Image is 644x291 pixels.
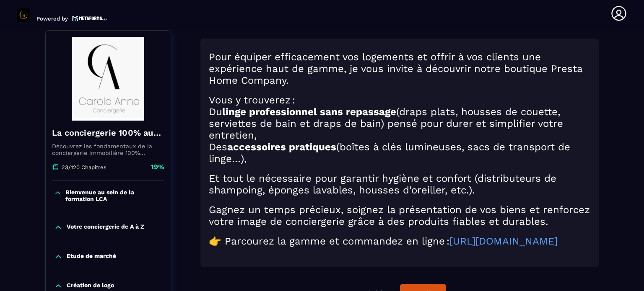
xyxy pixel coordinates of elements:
p: Découvrez les fondamentaux de la conciergerie immobilière 100% automatisée. Cette formation est c... [52,143,164,156]
h2: Pour équiper efficacement vos logements et offrir à vos clients une expérience haut de gamme, je ... [209,51,590,86]
p: Bienvenue au sein de la formation LCA [65,189,162,202]
h2: Des (boîtes à clés lumineuses, sacs de transport de linge…), [209,141,590,165]
a: [URL][DOMAIN_NAME] [449,235,558,247]
h4: La conciergerie 100% automatisée [52,127,164,139]
img: banner [52,37,164,121]
img: logo-branding [17,8,30,22]
p: Création de logo [67,282,114,290]
p: Etude de marché [67,252,116,261]
p: 23/120 Chapitres [62,164,106,170]
strong: linge professionnel sans repassage [222,106,396,118]
h2: Du (draps plats, housses de couette, serviettes de bain et draps de bain) pensé pour durer et sim... [209,106,590,141]
h2: Gagnez un temps précieux, soignez la présentation de vos biens et renforcez votre image de concie... [209,204,590,227]
p: Votre conciergerie de A à Z [67,223,144,232]
img: logo [72,15,107,22]
p: 19% [151,162,164,172]
h2: Vous y trouverez : [209,94,590,106]
h2: 👉 Parcourez la gamme et commandez en ligne : [209,235,590,247]
h2: Et tout le nécessaire pour garantir hygiène et confort (distributeurs de shampoing, éponges lavab... [209,173,590,196]
p: Powered by [36,15,68,22]
strong: accessoires pratiques [227,141,336,153]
